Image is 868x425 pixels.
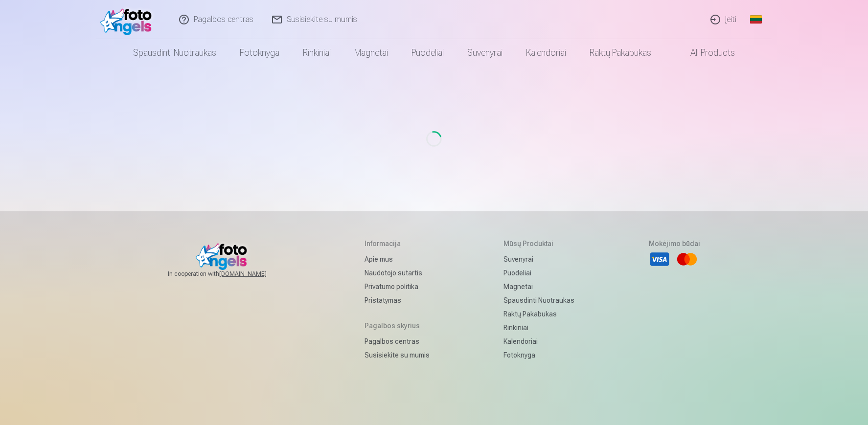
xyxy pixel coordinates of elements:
[503,239,574,248] h5: Mūsų produktai
[365,280,430,293] a: Privatumo politika
[514,39,578,67] a: Kalendoriai
[121,39,228,67] a: Spausdinti nuotraukas
[365,293,430,307] a: Pristatymas
[365,266,430,280] a: Naudotojo sutartis
[228,39,291,67] a: Fotoknyga
[100,4,157,35] img: /fa2
[503,293,574,307] a: Spausdinti nuotraukas
[649,239,700,248] h5: Mokėjimo būdai
[649,248,670,270] li: Visa
[503,252,574,266] a: Suvenyrai
[503,321,574,335] a: Rinkiniai
[291,39,343,67] a: Rinkiniai
[578,39,663,67] a: Raktų pakabukas
[503,348,574,362] a: Fotoknyga
[365,239,430,248] h5: Informacija
[365,252,430,266] a: Apie mus
[503,280,574,293] a: Magnetai
[343,39,400,67] a: Magnetai
[365,321,430,331] h5: Pagalbos skyrius
[168,270,290,278] span: In cooperation with
[503,307,574,321] a: Raktų pakabukas
[676,248,698,270] li: Mastercard
[503,266,574,280] a: Puodeliai
[400,39,456,67] a: Puodeliai
[456,39,514,67] a: Suvenyrai
[365,335,430,348] a: Pagalbos centras
[503,335,574,348] a: Kalendoriai
[365,348,430,362] a: Susisiekite su mumis
[219,270,290,278] a: [DOMAIN_NAME]
[663,39,747,67] a: All products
